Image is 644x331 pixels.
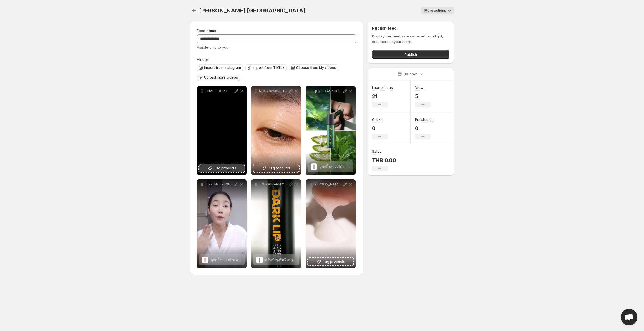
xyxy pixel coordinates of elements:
p: Display the feed as a carousel, spotlight, etc., across your store. [372,33,449,44]
p: 30 days [404,71,418,77]
span: [PERSON_NAME] [GEOGRAPHIC_DATA] [199,7,306,14]
span: Tag products [323,259,345,264]
span: Videos [197,57,209,62]
div: Open chat [621,309,637,325]
p: Loka-Nano-[GEOGRAPHIC_DATA]-[GEOGRAPHIC_DATA]-01 [205,182,233,187]
h3: Views [415,85,426,90]
button: Import from Instagram [197,64,243,71]
span: Choose from My videos [296,66,336,70]
span: Import from TikTok [253,66,285,70]
span: Upload more videos [204,75,238,80]
span: Import from Instagram [204,66,241,70]
span: Publish [404,52,417,57]
div: [PERSON_NAME]-[GEOGRAPHIC_DATA]-image-01Tag products [306,179,356,268]
button: Settings [190,7,198,14]
div: FINAL - DGPBTag products [197,86,247,175]
p: [PERSON_NAME]-[GEOGRAPHIC_DATA]-image-01 [313,182,342,187]
span: ลูกกลิ้งบำรุงลำคอ Loka Nano Abera [211,258,269,262]
span: ครีมบำรุงริมฝีปากชมพู Abera – ลดความคล้ำของริมฝีปาก [265,258,356,262]
button: More actions [421,7,454,14]
button: Choose from My videos [289,64,338,71]
span: ลูกกลิ้งลดถุงใต้ตา [PERSON_NAME] – ลดถุงใต้ตาและรอยคล้ำรอบดวงตา [320,164,432,169]
p: THB 0.00 [372,157,396,164]
h3: Purchases [415,117,434,122]
div: Loka-Nano-[GEOGRAPHIC_DATA]-[GEOGRAPHIC_DATA]-01ลูกกลิ้งบำรุงลำคอ Loka Nano Aberaลูกกลิ้งบำรุงลำค... [197,179,247,268]
p: 21 [372,93,393,100]
p: 0 [372,125,388,132]
div: -[GEOGRAPHIC_DATA]-[GEOGRAPHIC_DATA]-02ครีมบำรุงริมฝีปากชมพู Abera – ลดความคล้ำของริมฝีปากครีมบำร... [251,179,301,268]
h3: Sales [372,149,381,154]
div: lv_0_20250515183655Tag products [251,86,301,175]
img: ครีมบำรุงริมฝีปากชมพู Abera – ลดความคล้ำของริมฝีปาก [256,257,263,263]
img: ลูกกลิ้งบำรุงลำคอ Loka Nano Abera [202,257,208,263]
button: Tag products [199,164,245,172]
button: Publish [372,50,449,59]
p: -[GEOGRAPHIC_DATA]-[GEOGRAPHIC_DATA]-02 [259,182,288,187]
button: Tag products [253,164,299,172]
p: -[GEOGRAPHIC_DATA]-[GEOGRAPHIC_DATA]-03 [313,89,342,93]
span: Feed name [197,28,216,33]
p: 0 [415,125,434,132]
div: -[GEOGRAPHIC_DATA]-[GEOGRAPHIC_DATA]-03ลูกกลิ้งลดถุงใต้ตา Abera – ลดถุงใต้ตาและรอยคล้ำรอบดวงตาลูก... [306,86,356,175]
span: Visible only to you. [197,45,229,49]
p: lv_0_20250515183655 [259,89,288,93]
span: Tag products [214,165,236,171]
h3: Impressions [372,85,393,90]
span: More actions [424,8,446,13]
button: Upload more videos [197,74,240,81]
h3: Clicks [372,117,383,122]
button: Tag products [308,258,353,265]
button: Import from TikTok [245,64,287,71]
img: ลูกกลิ้งลดถุงใต้ตา Abera – ลดถุงใต้ตาและรอยคล้ำรอบดวงตา [311,163,317,170]
h2: Publish feed [372,26,449,31]
p: FINAL - DGPB [205,89,233,93]
span: Tag products [268,165,291,171]
p: 5 [415,93,431,100]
